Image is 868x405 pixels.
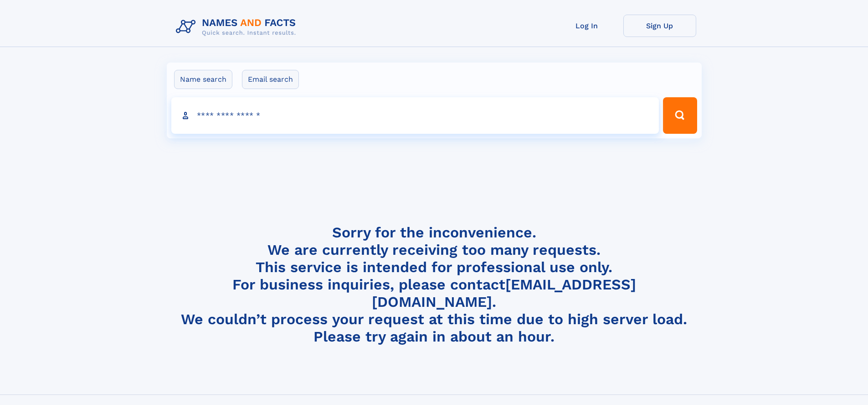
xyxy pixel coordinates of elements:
[172,15,303,39] img: Logo Names and Facts
[171,97,659,134] input: search input
[242,70,299,89] label: Email search
[372,276,636,310] a: [EMAIL_ADDRESS][DOMAIN_NAME]
[174,70,232,89] label: Name search
[663,97,697,134] button: Search Button
[172,224,696,346] h4: Sorry for the inconvenience. We are currently receiving too many requests. This service is intend...
[623,15,696,37] a: Sign Up
[550,15,623,37] a: Log In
